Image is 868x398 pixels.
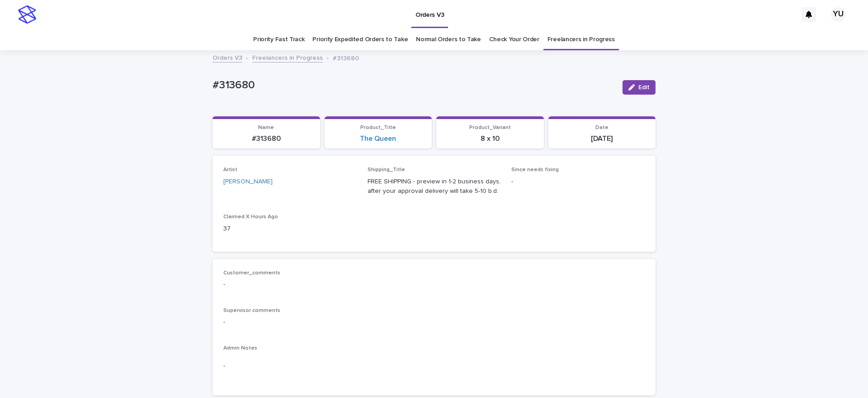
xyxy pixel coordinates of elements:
[253,29,304,50] a: Priority Fast Track
[360,134,396,143] a: The Queen
[223,214,278,220] span: Claimed X Hours Ago
[442,134,538,143] p: 8 x 10
[223,177,273,187] a: [PERSON_NAME]
[18,5,36,24] img: stacker-logo-s-only.png
[223,345,257,351] span: Admin Notes
[223,280,645,289] p: -
[218,134,315,143] p: #313680
[547,29,615,50] a: Freelancers in Progress
[223,224,357,234] p: 37
[638,84,650,91] span: Edit
[360,125,396,130] span: Product_Title
[223,270,280,276] span: Customer_comments
[368,167,405,173] span: Shipping_Title
[831,7,845,22] div: YU
[223,361,645,371] p: -
[258,125,274,130] span: Name
[312,29,408,50] a: Priority Expedited Orders to Take
[489,29,539,50] a: Check Your Order
[252,52,323,62] a: Freelancers in Progress
[623,80,656,95] button: Edit
[212,52,242,62] a: Orders V3
[511,167,559,173] span: Since needs fixing
[223,167,237,173] span: Artist
[212,79,615,92] p: #313680
[333,53,359,62] p: #313680
[223,308,280,313] span: Supervisor comments
[469,125,511,130] span: Product_Variant
[223,317,645,327] p: -
[595,125,609,130] span: Date
[554,134,651,143] p: [DATE]
[368,177,501,196] p: FREE SHIPPING - preview in 1-2 business days, after your approval delivery will take 5-10 b.d.
[416,29,481,50] a: Normal Orders to Take
[511,177,645,187] p: -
